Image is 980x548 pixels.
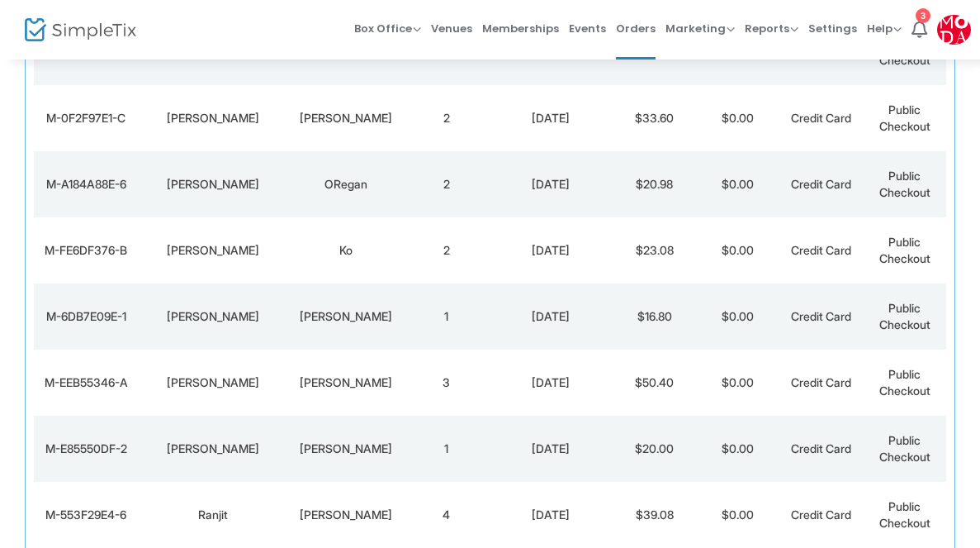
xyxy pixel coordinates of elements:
[613,416,696,482] td: $20.00
[879,433,930,464] span: Public Checkout
[492,374,608,391] div: 8/19/2025
[405,217,488,284] td: 2
[696,151,779,217] td: $0.00
[616,7,656,50] span: Orders
[696,350,779,416] td: $0.00
[492,507,608,523] div: 8/19/2025
[492,308,608,325] div: 8/19/2025
[405,284,488,350] td: 1
[292,507,400,523] div: Banerjee
[696,416,779,482] td: $0.00
[354,21,421,36] span: Box Office
[292,441,400,457] div: Ratner
[665,21,735,36] span: Marketing
[867,21,902,36] span: Help
[492,242,608,259] div: 8/20/2025
[613,151,696,217] td: $20.98
[292,110,400,126] div: Hartman
[142,441,284,457] div: Barbara
[791,177,851,191] span: Credit Card
[613,85,696,151] td: $33.60
[38,308,134,325] div: M-6DB7E09E-1
[292,242,400,259] div: Ko
[492,441,608,457] div: 8/19/2025
[808,7,857,50] span: Settings
[613,482,696,548] td: $39.08
[405,85,488,151] td: 2
[142,507,284,523] div: Ranjit
[791,111,851,125] span: Credit Card
[38,507,134,523] div: M-553F29E4-6
[879,367,930,398] span: Public Checkout
[38,242,134,259] div: M-FE6DF376-B
[879,102,930,133] span: Public Checkout
[879,499,930,530] span: Public Checkout
[38,374,134,391] div: M-EEB55346-A
[745,21,798,36] span: Reports
[142,374,284,391] div: Kelly
[405,482,488,548] td: 4
[38,441,134,457] div: M-E85550DF-2
[292,308,400,325] div: Weddle
[696,482,779,548] td: $0.00
[696,217,779,284] td: $0.00
[696,85,779,151] td: $0.00
[492,110,608,126] div: 8/20/2025
[405,350,488,416] td: 3
[142,242,284,259] div: Andrew
[791,441,851,455] span: Credit Card
[916,8,930,23] div: 3
[879,235,930,265] span: Public Checkout
[142,308,284,325] div: Karrie
[292,374,400,391] div: Dyer
[791,375,851,389] span: Credit Card
[791,507,851,522] span: Credit Card
[879,301,930,331] span: Public Checkout
[142,110,284,126] div: Terry
[569,7,606,50] span: Events
[142,176,284,193] div: Justin
[696,284,779,350] td: $0.00
[292,176,400,193] div: ORegan
[613,350,696,416] td: $50.40
[879,169,930,199] span: Public Checkout
[791,243,851,257] span: Credit Card
[38,176,134,193] div: M-A184A88E-6
[38,110,134,126] div: M-0F2F97E1-C
[405,416,488,482] td: 1
[482,7,559,50] span: Memberships
[879,36,930,67] span: Public Checkout
[431,7,472,50] span: Venues
[613,284,696,350] td: $16.80
[613,217,696,284] td: $23.08
[405,151,488,217] td: 2
[791,309,851,323] span: Credit Card
[492,176,608,193] div: 8/20/2025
